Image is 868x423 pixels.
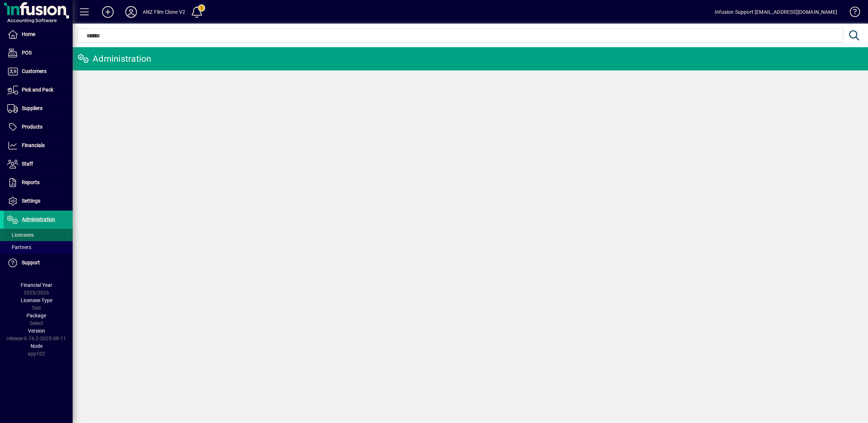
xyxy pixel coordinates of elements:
a: Suppliers [4,99,73,118]
span: Pick and Pack [22,87,53,93]
span: Licensees [7,232,34,238]
a: Settings [4,192,73,210]
div: Infusion Support [EMAIL_ADDRESS][DOMAIN_NAME] [715,6,837,18]
span: Settings [22,198,40,204]
div: ANZ Film Clone V2 [143,6,185,18]
span: Partners [7,244,31,250]
span: Version [28,328,45,334]
span: Support [22,260,40,265]
a: Pick and Pack [4,81,73,99]
span: Financials [22,142,45,148]
span: Home [22,31,35,37]
span: Financial Year [21,282,52,288]
a: Staff [4,155,73,173]
div: Administration [78,53,151,65]
span: Customers [22,68,46,74]
a: Financials [4,137,73,155]
a: Customers [4,62,73,81]
span: Staff [22,161,33,167]
span: Package [27,313,46,318]
a: Support [4,254,73,272]
a: Home [4,25,73,44]
span: Reports [22,179,40,185]
a: POS [4,44,73,62]
span: Products [22,124,42,130]
a: Reports [4,174,73,192]
a: Products [4,118,73,136]
span: POS [22,50,32,56]
span: Node [31,343,42,349]
a: Partners [4,241,73,253]
button: Profile [119,5,143,19]
a: Knowledge Base [844,1,859,25]
button: Add [96,5,119,19]
span: Administration [22,216,55,222]
span: Licensee Type [21,297,52,303]
a: Licensees [4,229,73,241]
span: Suppliers [22,105,42,111]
